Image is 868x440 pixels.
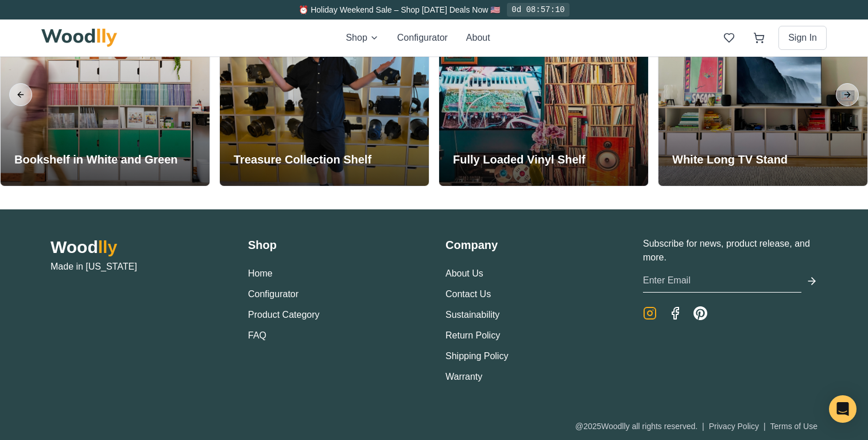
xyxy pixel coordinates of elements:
[41,29,117,47] img: Woodlly
[299,5,500,14] span: ⏰ Holiday Weekend Sale – Shop [DATE] Deals Now 🇺🇸
[445,372,482,381] a: Warranty
[445,289,491,299] a: Contact Us
[702,422,704,431] span: |
[643,306,657,320] a: Instagram
[575,420,817,432] div: @ 2025 Woodlly all rights reserved.
[643,237,817,264] p: Subscribe for news, product release, and more.
[248,330,266,340] a: FAQ
[248,287,299,301] button: Configurator
[445,237,620,253] h3: Company
[248,237,423,253] h3: Shop
[445,330,500,340] a: Return Policy
[672,151,788,168] h3: White Long TV Stand
[248,310,320,320] a: Product Category
[397,31,448,45] button: Configurator
[14,151,177,168] h3: Bookshelf in White and Green
[445,310,499,320] a: Sustainability
[709,422,759,431] a: Privacy Policy
[507,3,569,17] div: 0d 08:57:10
[445,268,483,278] a: About Us
[98,237,117,256] span: lly
[445,351,508,361] a: Shipping Policy
[668,306,682,320] a: Facebook
[770,422,817,431] a: Terms of Use
[453,151,586,168] h3: Fully Loaded Vinyl Shelf
[643,269,801,293] input: Enter Email
[234,151,371,168] h3: Treasure Collection Shelf
[829,395,857,423] div: Open Intercom Messenger
[693,306,707,320] a: Pinterest
[764,422,766,431] span: |
[248,268,273,278] a: Home
[51,260,225,274] p: Made in [US_STATE]
[778,26,827,50] button: Sign In
[346,31,378,45] button: Shop
[51,237,225,258] h2: Wood
[466,31,490,45] button: About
